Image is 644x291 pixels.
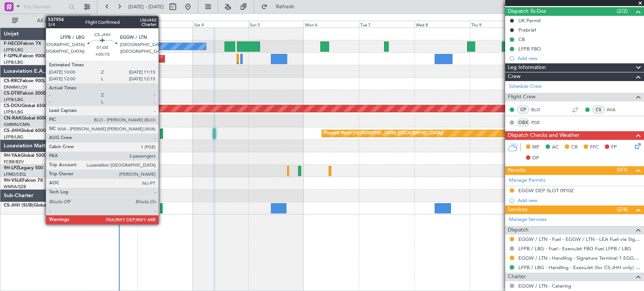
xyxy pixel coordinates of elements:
a: WMSA/SZB [4,184,26,190]
a: CS-JHH (SUB)Global 6000 [4,203,59,208]
span: Services [508,205,527,214]
a: CN-RAKGlobal 6000 [4,116,47,121]
span: CR [571,144,578,151]
a: LFPB / LBG - Handling - ExecuJet (for CS-JHH only) LFPB / LBG [518,264,640,271]
a: LFPB/LBG [4,109,23,115]
span: (2/2) [617,7,628,15]
a: F-HECDFalcon 7X [4,41,41,46]
a: 9H-YAAGlobal 5000 [4,153,46,158]
div: Add new [518,197,640,204]
div: Fri 3 [137,21,193,28]
span: (0/1) [617,166,628,174]
a: LFPB/LBG [4,60,23,65]
span: CS-JHH (SUB) [4,203,34,208]
span: Permits [508,166,526,175]
a: Manage Services [509,216,547,224]
div: Sat 4 [193,21,248,28]
span: F-HECD [4,41,20,46]
span: MF [532,144,539,151]
span: DP [532,155,539,162]
a: WIA [607,106,624,113]
span: CS-DOU [4,104,22,108]
a: EGGW / LTN - Catering [518,283,571,289]
div: [DATE] [91,15,104,21]
span: Charter [508,273,526,281]
span: Dispatch To-Dos [508,7,546,16]
div: LFPB FBO [518,46,541,52]
div: AOG Maint Paris ([GEOGRAPHIC_DATA]) [115,41,194,52]
span: [DATE] - [DATE] [128,3,164,10]
a: 9H-LPZLegacy 500 [4,166,43,170]
div: Sun 5 [248,21,304,28]
span: CS-RRC [4,79,20,83]
a: 9H-VSLKFalcon 7X [4,178,43,183]
span: AC [552,144,559,151]
a: FCBB/BZV [4,159,24,165]
input: Trip Number [23,1,66,12]
span: FFC [590,144,599,151]
div: Add new [518,55,640,61]
span: 9H-LPZ [4,166,19,170]
div: Mon 6 [303,21,359,28]
a: EGGW / LTN - Handling - Signature Terminal 1 EGGW / LTN [518,255,640,261]
a: EGGW / LTN - Fuel - EGGW / LTN - LEA Fuel via Signature in EGGW [518,236,640,242]
span: Flight Crew [508,93,536,101]
button: Refresh [258,1,303,13]
a: LFPB/LBG [4,97,23,103]
span: Dispatch [508,226,529,234]
a: PGE [531,119,548,126]
span: FP [611,144,617,151]
a: LFPB/LBG [4,47,23,53]
a: CS-RRCFalcon 900LX [4,79,48,83]
div: No Crew [125,41,143,52]
a: Schedule Crew [509,83,542,90]
span: CS-JHH [4,129,20,133]
a: LFMD/CEQ [4,172,26,177]
div: Planned Maint [GEOGRAPHIC_DATA] ([GEOGRAPHIC_DATA]) [324,128,443,139]
div: OBX [517,118,529,127]
div: Thu 9 [470,21,525,28]
div: Prebrief [518,27,536,33]
a: LFPB / LBG - Fuel - ExecuJet FBO Fuel LFPB / LBG [518,245,631,252]
span: Refresh [269,4,301,9]
a: DNMM/LOS [4,84,27,90]
a: Manage Permits [509,177,546,184]
span: F-GPNJ [4,54,20,58]
span: (2/4) [617,205,628,213]
div: Wed 8 [414,21,470,28]
span: 9H-YAA [4,153,21,158]
a: GMMN/CMN [4,122,30,127]
div: Thu 2 [82,21,137,28]
a: CS-DOUGlobal 6500 [4,104,47,108]
a: CS-JHHGlobal 6000 [4,129,46,133]
a: F-GPNJFalcon 900EX [4,54,49,58]
span: All Aircraft [20,18,80,23]
span: Dispatch Checks and Weather [508,131,579,140]
span: CS-DTR [4,91,20,96]
div: Tue 7 [359,21,414,28]
span: Crew [508,72,521,81]
span: CN-RAK [4,116,22,121]
div: CS [592,106,605,114]
div: EGGW DEP SLOT 0910Z [518,187,574,194]
div: CP [517,106,529,114]
a: BLO [531,106,548,113]
div: UK Permit [518,17,541,24]
a: CS-DTRFalcon 2000 [4,91,46,96]
span: 9H-VSLK [4,178,22,183]
span: Leg Information [508,63,546,72]
button: All Aircraft [8,15,82,27]
a: LFPB/LBG [4,134,23,140]
div: CB [518,36,525,43]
